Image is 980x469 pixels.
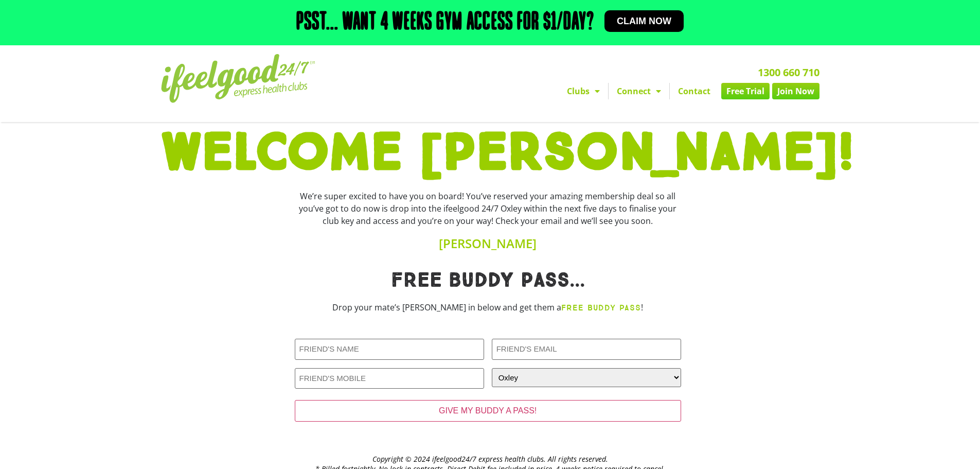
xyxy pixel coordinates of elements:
p: Drop your mate’s [PERSON_NAME] in below and get them a ! [295,301,681,314]
h4: [PERSON_NAME] [295,237,681,250]
h2: Psst... Want 4 weeks gym access for $1/day? [296,10,594,35]
h1: Free Buddy pass... [295,270,681,291]
a: Connect [609,83,669,99]
nav: Menu [395,83,819,99]
a: Claim now [604,10,684,32]
h1: WELCOME [PERSON_NAME]! [161,127,819,180]
a: Free Trial [721,83,770,99]
input: FRIEND'S EMAIL [492,339,681,360]
strong: FREE BUDDY PASS [561,303,641,312]
a: 1300 660 710 [758,65,819,79]
a: Join Now [772,83,819,99]
div: We’re super excited to have you on board! You’ve reserved your amazing membership deal so all you... [295,190,681,227]
a: Clubs [559,83,608,99]
span: Claim now [617,16,671,26]
input: GIVE MY BUDDY A PASS! [295,400,681,422]
a: Contact [670,83,719,99]
input: FRIEND'S MOBILE [295,368,484,389]
input: FRIEND'S NAME [295,339,484,360]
